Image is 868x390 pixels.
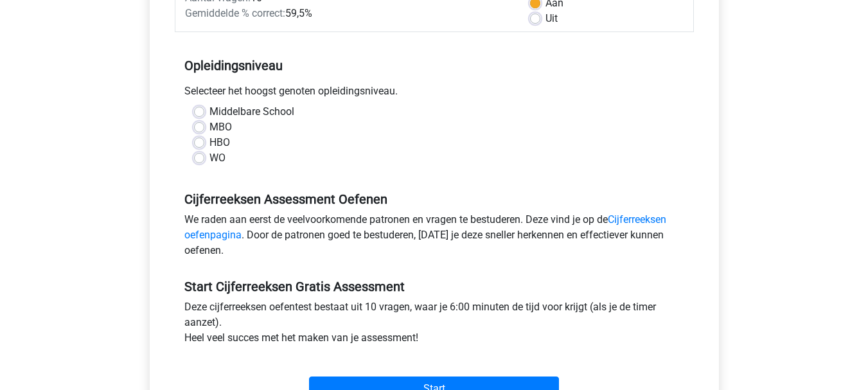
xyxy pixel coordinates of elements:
[209,135,230,150] label: HBO
[175,6,520,21] div: 59,5%
[209,120,232,135] label: MBO
[184,279,684,294] h5: Start Cijferreeksen Gratis Assessment
[175,212,694,263] div: We raden aan eerst de veelvoorkomende patronen en vragen te bestuderen. Deze vind je op de . Door...
[209,150,226,166] label: WO
[209,104,294,120] label: Middelbare School
[175,84,694,104] div: Selecteer het hoogst genoten opleidingsniveau.
[184,191,684,207] h5: Cijferreeksen Assessment Oefenen
[545,11,558,26] label: Uit
[185,7,285,19] span: Gemiddelde % correct:
[175,299,694,351] div: Deze cijferreeksen oefentest bestaat uit 10 vragen, waar je 6:00 minuten de tijd voor krijgt (als...
[184,53,684,78] h5: Opleidingsniveau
